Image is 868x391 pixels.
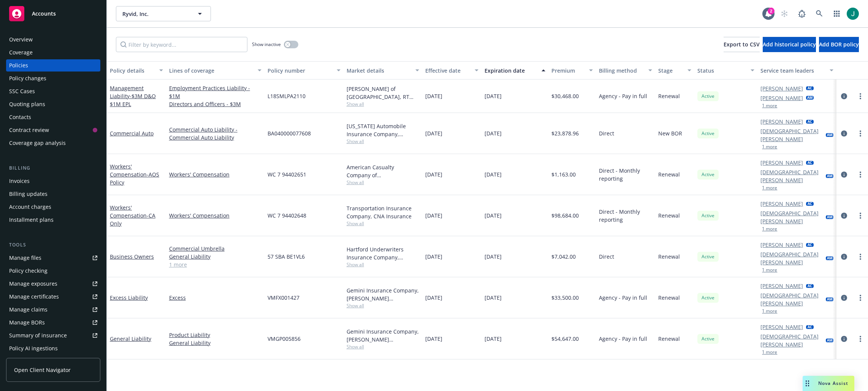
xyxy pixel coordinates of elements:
div: Manage certificates [9,291,59,303]
span: Active [700,171,716,178]
div: Status [697,67,746,75]
span: VMFX001427 [268,294,299,302]
div: Policies [9,59,28,72]
div: SSC Cases [9,85,35,97]
span: Active [700,93,716,100]
img: photo [847,8,859,20]
a: Manage BORs [6,316,100,329]
span: Add historical policy [763,41,816,48]
a: Policy changes [6,72,100,84]
span: [DATE] [485,211,502,219]
button: Market details [344,61,423,79]
a: Installment plans [6,214,100,226]
a: Coverage [6,46,100,59]
div: Contacts [9,111,31,123]
div: American Casualty Company of [GEOGRAPHIC_DATA], [US_STATE], CNA Insurance [347,163,420,179]
div: Gemini Insurance Company, [PERSON_NAME] Corporation, CRC Group [347,327,420,343]
span: Direct - Monthly reporting [599,167,652,183]
a: Policies [6,59,100,72]
a: Billing updates [6,188,100,200]
div: Policy changes [9,72,46,84]
span: [DATE] [485,335,502,343]
span: $98,684.00 [551,211,579,219]
div: Premium [551,67,584,75]
span: [DATE] [425,129,442,137]
div: Manage BORs [9,316,45,329]
button: Policy number [265,61,344,79]
div: [PERSON_NAME] of [GEOGRAPHIC_DATA], RT Specialty Insurance Services, LLC (RSG Specialty, LLC) [347,85,420,101]
span: Show all [347,261,420,268]
a: [DEMOGRAPHIC_DATA][PERSON_NAME] [760,291,823,307]
a: [DEMOGRAPHIC_DATA][PERSON_NAME] [760,332,823,348]
div: Expiration date [485,67,537,75]
a: [PERSON_NAME] [760,159,803,167]
a: circleInformation [839,92,849,101]
a: [PERSON_NAME] [760,84,803,92]
div: Contract review [9,124,49,136]
div: Hartford Underwriters Insurance Company, Hartford Insurance Group [347,245,420,261]
span: $1,163.00 [551,170,576,178]
a: more [856,129,865,138]
a: Report a Bug [794,6,809,21]
button: Effective date [422,61,482,79]
button: Premium [548,61,596,79]
span: Direct [599,253,614,261]
span: [DATE] [485,253,502,261]
button: 1 more [762,227,777,231]
div: Coverage [9,46,33,59]
span: Manage exposures [6,278,100,290]
span: 57 SBA BE1VL6 [268,253,305,261]
span: Renewal [658,211,680,219]
span: Export to CSV [724,41,760,48]
a: circleInformation [839,211,849,220]
span: WC 7 94402651 [268,170,306,178]
span: Active [700,253,716,260]
a: [PERSON_NAME] [760,200,803,208]
span: Renewal [658,335,680,343]
a: Management Liability [110,84,156,108]
span: $23,878.96 [551,129,579,137]
div: Policy AI ingestions [9,342,58,354]
button: Ryvid, Inc. [116,6,211,21]
div: Policy checking [9,265,48,277]
div: Lines of coverage [169,67,253,75]
span: - $3M D&O $1M EPL [110,92,156,108]
a: Product Liability [169,331,261,339]
a: Employment Practices Liability - $1M [169,84,261,100]
a: Workers' Compensation [169,170,261,178]
a: Excess Liability [110,294,148,301]
a: Quoting plans [6,98,100,110]
span: $33,500.00 [551,294,579,302]
div: Manage exposures [9,278,57,290]
span: [DATE] [485,294,502,302]
a: Switch app [829,6,844,21]
span: Active [700,130,716,137]
a: Commercial Auto Liability - Commercial Auto Liability [169,126,261,141]
div: Stage [658,67,683,75]
div: Billing [6,164,100,172]
div: Effective date [425,67,470,75]
button: 1 more [762,350,777,354]
span: Agency - Pay in full [599,92,647,100]
button: 1 more [762,145,777,149]
a: Excess [169,294,261,302]
span: Show all [347,302,420,309]
a: more [856,211,865,220]
div: Invoices [9,175,30,187]
a: Manage claims [6,304,100,316]
span: Show all [347,101,420,107]
div: Overview [9,33,33,46]
a: Start snowing [777,6,792,21]
a: Directors and Officers - $3M [169,100,261,108]
a: General Liability [169,339,261,347]
button: 1 more [762,186,777,190]
button: Policy details [107,61,166,79]
span: BA040000077608 [268,129,311,137]
a: Accounts [6,3,100,24]
a: Workers' Compensation [110,163,159,186]
a: [DEMOGRAPHIC_DATA][PERSON_NAME] [760,250,823,266]
span: [DATE] [485,92,502,100]
span: Renewal [658,92,680,100]
a: Contract review [6,124,100,136]
button: Expiration date [482,61,548,79]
